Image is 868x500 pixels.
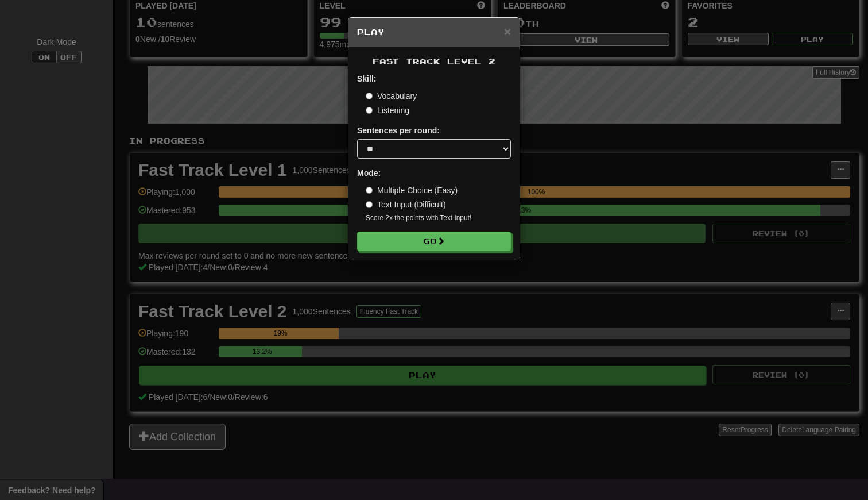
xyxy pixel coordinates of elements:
[357,168,381,178] strong: Mode:
[357,232,511,251] button: Go
[357,74,376,83] strong: Skill:
[366,184,458,196] label: Multiple Choice (Easy)
[366,90,417,102] label: Vocabulary
[366,187,373,194] input: Multiple Choice (Easy)
[357,26,511,38] h5: Play
[366,201,373,208] input: Text Input (Difficult)
[504,25,511,37] button: Close
[366,199,446,210] label: Text Input (Difficult)
[373,56,495,66] span: Fast Track Level 2
[366,93,373,99] input: Vocabulary
[357,125,440,136] label: Sentences per round:
[366,105,409,116] label: Listening
[504,25,511,38] span: ×
[366,213,511,223] small: Score 2x the points with Text Input !
[366,107,373,114] input: Listening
